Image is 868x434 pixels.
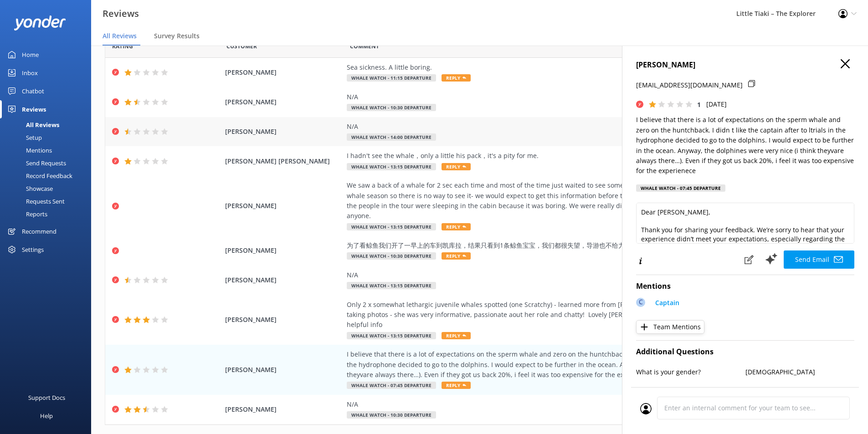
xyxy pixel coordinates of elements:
[442,223,471,230] span: Reply
[636,367,745,377] p: What is your gender?
[347,180,761,221] div: We saw a back of a whale for 2 sec each time and most of the time just waited to see something. T...
[225,275,343,285] span: [PERSON_NAME]
[225,404,343,414] span: [PERSON_NAME]
[636,59,854,71] h4: [PERSON_NAME]
[5,118,59,131] div: All Reviews
[347,74,436,82] span: Whale Watch - 11:15 departure
[841,59,850,69] button: Close
[5,144,91,157] a: Mentions
[706,99,727,109] p: [DATE]
[225,315,343,325] span: [PERSON_NAME]
[225,201,343,211] span: [PERSON_NAME]
[347,240,761,250] div: 为了看鲸鱼我们开了一早上的车到凯库拉，结果只看到1条鲸鱼宝宝，我们都很失望，导游也不给力，全船的游客也明显不满意
[697,100,701,109] span: 1
[347,349,761,380] div: I believe that there is a lot of expectations on the sperm whale and zero on the huntchback. I di...
[651,298,679,310] a: Captain
[5,169,91,182] a: Record Feedback
[5,131,91,144] a: Setup
[5,144,52,157] div: Mentions
[442,163,471,170] span: Reply
[103,31,137,41] span: All Reviews
[225,127,343,137] span: [PERSON_NAME]
[5,195,91,208] a: Requests Sent
[225,245,343,255] span: [PERSON_NAME]
[636,346,854,358] h4: Additional Questions
[5,182,91,195] a: Showcase
[112,42,133,51] span: Date
[442,332,471,339] span: Reply
[784,250,854,269] button: Send Email
[347,151,761,161] div: I hadn't see the whale，only a little his pack，it's a pity for me.
[5,208,47,220] div: Reports
[636,281,854,292] h4: Mentions
[442,252,471,260] span: Reply
[5,169,72,182] div: Record Feedback
[225,97,343,107] span: [PERSON_NAME]
[347,270,761,280] div: N/A
[636,80,743,90] p: [EMAIL_ADDRESS][DOMAIN_NAME]
[22,222,56,240] div: Recommend
[636,115,854,176] p: I believe that there is a lot of expectations on the sperm whale and zero on the huntchback. I di...
[226,42,257,51] span: Date
[347,252,436,260] span: Whale Watch - 10:30 departure
[14,15,66,31] img: yonder-white-logo.png
[347,122,761,132] div: N/A
[5,195,65,208] div: Requests Sent
[347,104,436,111] span: Whale Watch - 10:30 departure
[5,118,91,131] a: All Reviews
[22,64,38,82] div: Inbox
[350,42,379,51] span: Question
[636,320,704,334] button: Team Mentions
[636,184,725,192] div: Whale Watch - 07:45 departure
[442,74,471,82] span: Reply
[640,403,652,414] img: user_profile.svg
[347,300,761,330] div: Only 2 x somewhat lethargic juvenile whales spotted (one Scratchy) - learned more from [PERSON_NA...
[442,382,471,389] span: Reply
[636,203,854,244] textarea: Dear [PERSON_NAME], Thank you for sharing your feedback. We’re sorry to hear that your experience...
[347,411,436,419] span: Whale Watch - 10:30 departure
[347,282,436,289] span: Whale Watch - 13:15 departure
[22,46,39,64] div: Home
[347,399,761,409] div: N/A
[22,100,46,118] div: Reviews
[347,332,436,339] span: Whale Watch - 13:15 departure
[347,62,761,72] div: Sea sickness. A little boring.
[347,133,436,141] span: Whale Watch - 14:00 departure
[225,156,343,166] span: [PERSON_NAME] [PERSON_NAME]
[40,407,53,425] div: Help
[636,298,645,307] div: C
[5,182,53,195] div: Showcase
[103,6,139,21] h3: Reviews
[22,82,44,100] div: Chatbot
[347,163,436,170] span: Whale Watch - 13:15 departure
[5,157,91,169] a: Send Requests
[22,240,44,259] div: Settings
[154,31,200,41] span: Survey Results
[225,67,343,77] span: [PERSON_NAME]
[5,208,91,220] a: Reports
[745,367,855,377] p: [DEMOGRAPHIC_DATA]
[347,92,761,102] div: N/A
[655,298,679,308] p: Captain
[28,388,65,407] div: Support Docs
[347,223,436,230] span: Whale Watch - 13:15 departure
[347,382,436,389] span: Whale Watch - 07:45 departure
[5,157,66,169] div: Send Requests
[225,365,343,375] span: [PERSON_NAME]
[5,131,42,144] div: Setup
